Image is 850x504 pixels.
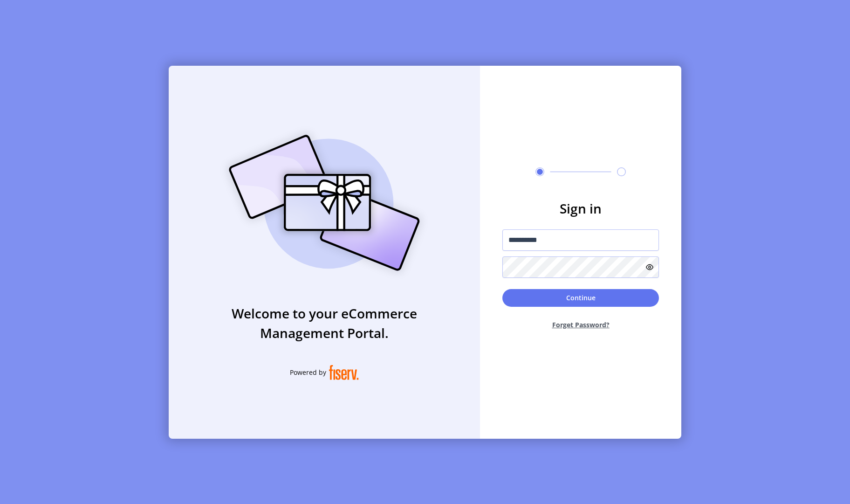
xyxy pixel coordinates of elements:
[215,124,434,281] img: card_Illustration.svg
[502,199,659,218] h3: Sign in
[502,289,659,307] button: Continue
[502,312,659,337] button: Forget Password?
[290,367,326,377] span: Powered by
[169,304,480,343] h3: Welcome to your eCommerce Management Portal.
